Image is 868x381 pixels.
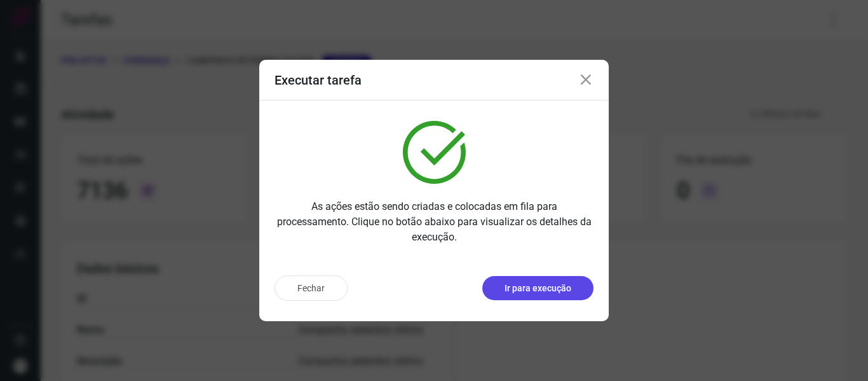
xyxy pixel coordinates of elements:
img: verified.svg [403,121,466,184]
button: Ir para execução [482,276,593,300]
h3: Executar tarefa [275,73,362,88]
p: Ir para execução [505,282,571,295]
p: As ações estão sendo criadas e colocadas em fila para processamento. Clique no botão abaixo para ... [275,199,593,245]
button: Fechar [275,275,348,301]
